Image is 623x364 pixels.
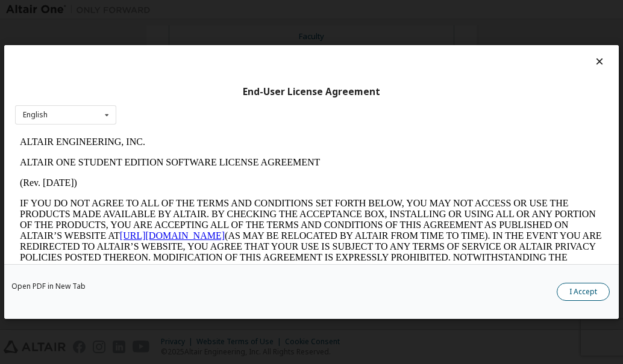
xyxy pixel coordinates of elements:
[11,283,86,290] a: Open PDF in New Tab
[15,86,608,98] div: End-User License Agreement
[5,25,588,36] p: ALTAIR ONE STUDENT EDITION SOFTWARE LICENSE AGREEMENT
[5,46,588,57] p: (Rev. [DATE])
[557,283,610,301] button: I Accept
[105,99,210,109] a: [URL][DOMAIN_NAME]
[23,111,48,119] div: English
[5,66,588,164] p: IF YOU DO NOT AGREE TO ALL OF THE TERMS AND CONDITIONS SET FORTH BELOW, YOU MAY NOT ACCESS OR USE...
[5,5,588,16] p: ALTAIR ENGINEERING, INC.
